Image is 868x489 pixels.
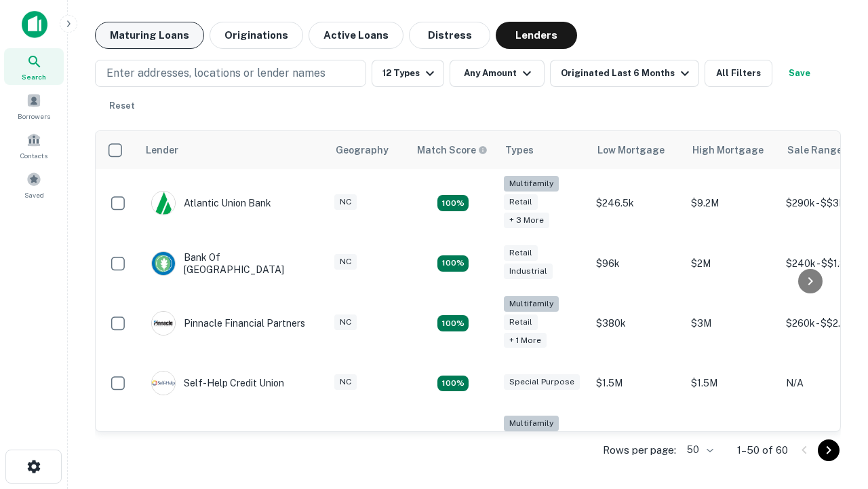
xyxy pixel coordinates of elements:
div: Pinnacle Financial Partners [151,311,305,336]
div: Matching Properties: 17, hasApolloMatch: undefined [437,315,469,331]
div: + 1 more [504,333,547,348]
th: Geography [328,131,409,169]
div: Geography [336,142,389,158]
button: Save your search to get updates of matches that match your search criteria. [778,60,821,87]
div: 50 [682,440,715,460]
h6: Match Score [417,143,485,158]
div: Atlantic Union Bank [151,191,271,215]
div: Low Mortgage [597,142,665,158]
button: Reset [100,92,144,120]
div: Sale Range [787,142,842,158]
td: $96k [589,238,684,289]
a: Contacts [4,127,64,164]
a: Search [4,48,64,85]
div: NC [334,374,357,390]
button: Distress [409,22,490,49]
button: Maturing Loans [95,22,204,49]
button: Originations [210,22,303,49]
div: Multifamily [504,416,559,431]
div: Lender [146,142,178,158]
td: $2M [684,238,779,289]
div: High Mortgage [692,142,764,158]
td: $3M [684,289,779,358]
td: $1.5M [589,357,684,409]
div: Originated Last 6 Months [561,65,693,81]
th: High Mortgage [684,131,779,169]
div: Multifamily [504,176,559,192]
div: Matching Properties: 10, hasApolloMatch: undefined [437,195,469,211]
td: $1.5M [684,357,779,409]
button: All Filters [705,60,772,87]
img: picture [152,192,175,215]
div: Bank Of [GEOGRAPHIC_DATA] [151,251,314,276]
span: Saved [24,189,44,200]
button: Any Amount [450,60,545,87]
div: Retail [504,314,538,330]
div: NC [334,194,357,210]
button: Originated Last 6 Months [550,60,699,87]
div: Self-help Credit Union [151,371,284,395]
button: Go to next page [818,439,840,461]
div: NC [334,254,357,270]
img: capitalize-icon.png [22,11,47,38]
img: picture [152,312,175,335]
button: Lenders [496,22,577,49]
a: Saved [4,166,64,203]
div: Types [505,142,534,158]
th: Capitalize uses an advanced AI algorithm to match your search with the best lender. The match sco... [409,131,497,169]
a: Borrowers [4,88,64,124]
div: Matching Properties: 11, hasApolloMatch: undefined [437,376,469,392]
iframe: Chat Widget [800,337,868,402]
button: Enter addresses, locations or lender names [95,60,366,87]
span: Contacts [20,150,47,161]
div: The Fidelity Bank [151,431,261,456]
div: + 3 more [504,213,549,228]
div: NC [334,314,357,330]
p: 1–50 of 60 [737,442,788,458]
div: Retail [504,245,538,261]
p: Enter addresses, locations or lender names [106,65,325,81]
img: picture [152,372,175,395]
td: $9.2M [684,169,779,238]
button: Active Loans [309,22,403,49]
th: Low Mortgage [589,131,684,169]
div: Capitalize uses an advanced AI algorithm to match your search with the best lender. The match sco... [417,143,488,158]
td: $246k [589,409,684,477]
p: Rows per page: [603,442,676,458]
button: 12 Types [372,60,444,87]
td: $380k [589,289,684,358]
div: Matching Properties: 15, hasApolloMatch: undefined [437,255,469,272]
td: $3.2M [684,409,779,477]
div: Multifamily [504,296,559,312]
span: Search [22,71,46,82]
th: Lender [138,131,328,169]
div: Industrial [504,264,553,279]
span: Borrowers [18,111,50,122]
div: Special Purpose [504,374,580,390]
div: Retail [504,194,538,210]
img: picture [152,252,175,275]
th: Types [497,131,589,169]
td: $246.5k [589,169,684,238]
